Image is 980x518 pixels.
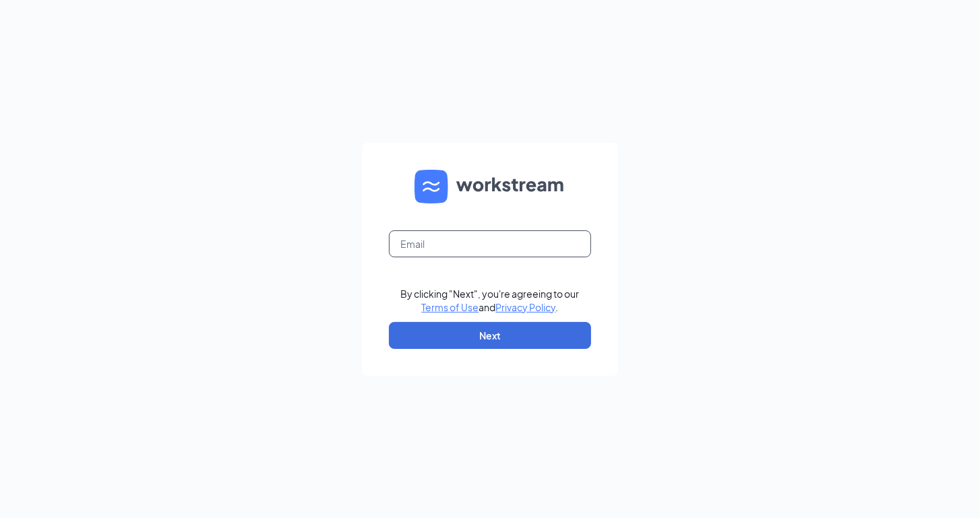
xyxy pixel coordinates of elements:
a: Privacy Policy [496,301,556,313]
button: Next [389,322,591,349]
img: WS logo and Workstream text [415,170,565,203]
input: Email [389,230,591,257]
div: By clicking "Next", you're agreeing to our and . [401,287,580,314]
a: Terms of Use [422,301,479,313]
